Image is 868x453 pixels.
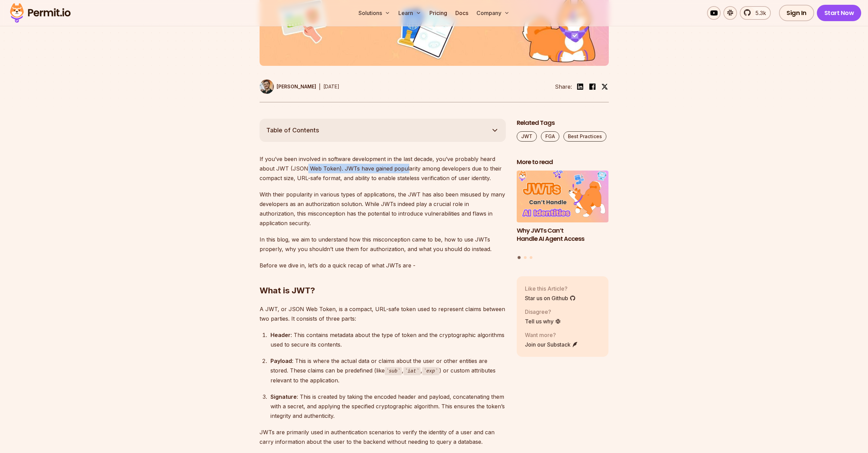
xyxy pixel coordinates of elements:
[427,6,450,20] a: Pricing
[277,83,316,90] p: [PERSON_NAME]
[260,261,506,270] p: Before we dive in, let’s do a quick recap of what JWTs are -
[260,235,506,254] p: In this blog, we aim to understand how this misconception came to be, how to use JWTs properly, w...
[517,171,609,252] a: Why JWTs Can’t Handle AI Agent AccessWhy JWTs Can’t Handle AI Agent Access
[751,9,766,17] span: 5.3k
[385,367,402,375] code: sub
[7,1,74,25] img: Permit logo
[270,356,506,385] div: : This is where the actual data or claims about the user or other entities are stored. These clai...
[779,5,814,21] a: Sign In
[576,83,584,91] img: linkedin
[525,331,578,339] p: Want more?
[525,294,576,302] a: Star us on Github
[524,256,527,259] button: Go to slide 2
[260,427,506,447] p: JWTs are primarily used in authentication scenarios to verify the identity of a user and can carr...
[260,190,506,228] p: With their popularity in various types of applications, the JWT has also been misused by many dev...
[517,131,537,142] a: JWT
[518,256,521,259] button: Go to slide 1
[517,119,609,127] h2: Related Tags
[270,393,297,400] strong: Signature
[422,367,439,375] code: exp
[403,367,421,375] code: iat
[517,171,609,252] li: 1 of 3
[270,330,506,349] div: : This contains metadata about the type of token and the cryptographic algorithms used to secure ...
[356,6,393,20] button: Solutions
[601,83,608,90] img: twitter
[541,131,559,142] a: FGA
[588,83,597,91] img: facebook
[270,392,506,421] div: : This is created by taking the encoded header and payload, concatenating them with a secret, and...
[525,284,576,293] p: Like this Article?
[260,119,506,142] button: Table of Contents
[260,304,506,323] p: A JWT, or JSON Web Token, is a compact, URL-safe token used to represent claims between two parti...
[525,340,578,349] a: Join our Substack
[563,131,606,142] a: Best Practices
[396,6,424,20] button: Learn
[517,171,609,260] div: Posts
[817,5,862,21] a: Start Now
[260,154,506,183] p: If you’ve been involved in software development in the last decade, you’ve probably heard about J...
[266,126,319,135] span: Table of Contents
[270,357,292,364] strong: Payload
[530,256,532,259] button: Go to slide 3
[319,83,321,91] div: |
[270,332,291,338] strong: Header
[474,6,512,20] button: Company
[517,158,609,166] h2: More to read
[260,258,506,296] h2: What is JWT?
[260,79,274,94] img: Daniel Bass
[453,6,471,20] a: Docs
[517,171,609,222] img: Why JWTs Can’t Handle AI Agent Access
[323,84,339,89] time: [DATE]
[517,227,609,244] h3: Why JWTs Can’t Handle AI Agent Access
[525,308,561,316] p: Disagree?
[740,6,771,20] a: 5.3k
[525,317,561,325] a: Tell us why
[555,83,572,91] li: Share:
[260,79,316,94] a: [PERSON_NAME]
